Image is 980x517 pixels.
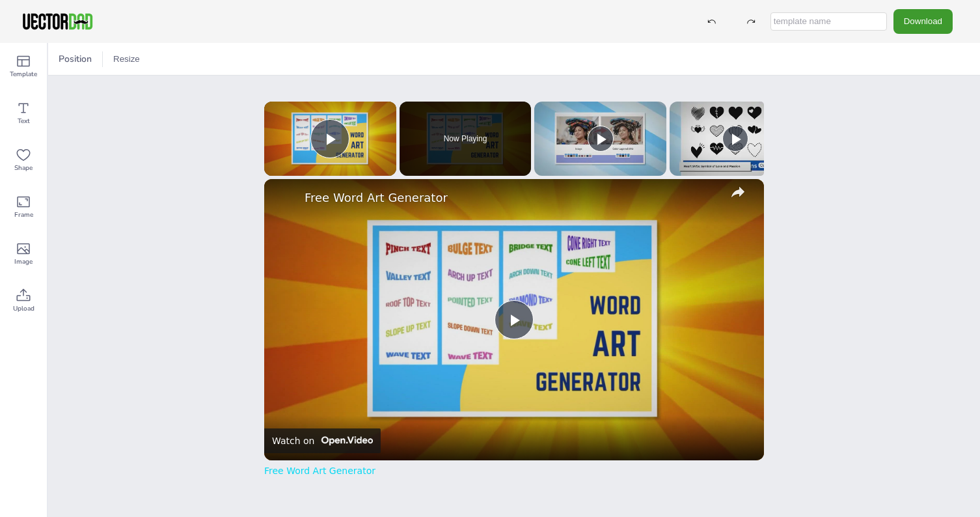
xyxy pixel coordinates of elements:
[317,436,372,445] img: Video channel logo
[56,53,94,65] span: Position
[305,191,720,204] a: Free Word Art Generator
[10,69,37,79] span: Template
[264,102,396,176] img: video of: Free Word Art Generator
[893,9,953,33] button: Download
[310,119,349,158] button: Play Video
[770,12,887,31] input: template name
[722,126,748,152] button: Play
[264,179,764,460] img: video of: Free Word Art Generator
[264,179,764,460] div: Video Player
[264,428,381,453] a: Watch on Open.Video
[14,163,33,173] span: Shape
[495,300,534,339] button: Play Video
[272,436,314,446] div: Watch on
[108,49,145,70] button: Resize
[588,126,614,152] button: Play
[726,180,750,204] button: share
[18,116,30,126] span: Text
[14,210,33,220] span: Frame
[21,12,94,31] img: VectorDad-1.png
[444,135,487,143] span: Now Playing
[264,102,396,176] div: Video Player
[264,466,375,476] a: Free Word Art Generator
[14,257,33,267] span: Image
[13,303,34,314] span: Upload
[272,187,298,213] a: channel logo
